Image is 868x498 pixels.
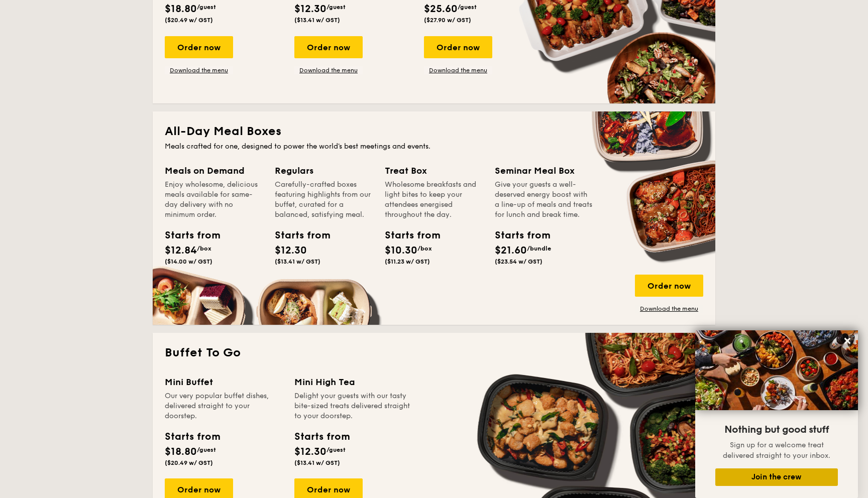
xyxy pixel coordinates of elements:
span: Sign up for a welcome treat delivered straight to your inbox. [723,441,830,460]
div: Starts from [385,228,430,243]
div: Give your guests a well-deserved energy boost with a line-up of meals and treats for lunch and br... [495,180,593,220]
div: Order now [635,275,703,297]
span: ($23.54 w/ GST) [495,258,542,265]
span: /guest [197,4,216,11]
span: /box [417,245,432,252]
span: $18.80 [165,3,197,15]
a: Download the menu [424,66,492,74]
div: Meals crafted for one, designed to power the world's best meetings and events. [165,142,703,152]
span: ($13.41 w/ GST) [294,459,340,466]
h2: All-Day Meal Boxes [165,123,703,140]
span: ($20.49 w/ GST) [165,459,213,466]
span: $12.84 [165,244,197,257]
div: Starts from [165,228,210,243]
a: Download the menu [165,66,233,74]
span: $21.60 [495,244,527,257]
span: $12.30 [294,446,327,458]
span: ($13.41 w/ GST) [294,17,340,24]
div: Treat Box [385,164,483,178]
span: /guest [458,4,477,11]
div: Order now [424,36,492,58]
span: ($13.41 w/ GST) [275,258,320,265]
img: DSC07876-Edit02-Large.jpeg [695,330,858,410]
span: $12.30 [294,3,327,15]
div: Mini High Tea [294,375,412,389]
div: Our very popular buffet dishes, delivered straight to your doorstep. [165,391,282,421]
div: Starts from [495,228,540,243]
div: Seminar Meal Box [495,164,593,178]
span: /box [197,245,211,252]
div: Meals on Demand [165,164,263,178]
button: Close [839,333,855,349]
div: Order now [294,36,363,58]
span: $18.80 [165,446,197,458]
span: /guest [197,446,216,453]
div: Regulars [275,164,373,178]
div: Carefully-crafted boxes featuring highlights from our buffet, curated for a balanced, satisfying ... [275,180,373,220]
span: $25.60 [424,3,458,15]
div: Delight your guests with our tasty bite-sized treats delivered straight to your doorstep. [294,391,412,421]
span: /guest [327,4,346,11]
div: Mini Buffet [165,375,282,389]
span: /guest [327,446,346,453]
div: Starts from [294,429,349,444]
span: $12.30 [275,244,307,257]
span: /bundle [527,245,551,252]
a: Download the menu [294,66,363,74]
div: Wholesome breakfasts and light bites to keep your attendees energised throughout the day. [385,180,483,220]
span: $10.30 [385,244,417,257]
div: Enjoy wholesome, delicious meals available for same-day delivery with no minimum order. [165,180,263,220]
div: Starts from [275,228,320,243]
span: ($27.90 w/ GST) [424,17,471,24]
span: ($20.49 w/ GST) [165,17,213,24]
h2: Buffet To Go [165,345,703,361]
span: ($14.00 w/ GST) [165,258,212,265]
a: Download the menu [635,305,703,313]
div: Order now [165,36,233,58]
span: Nothing but good stuff [724,424,829,436]
span: ($11.23 w/ GST) [385,258,430,265]
button: Join the crew [715,468,838,486]
div: Starts from [165,429,220,444]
